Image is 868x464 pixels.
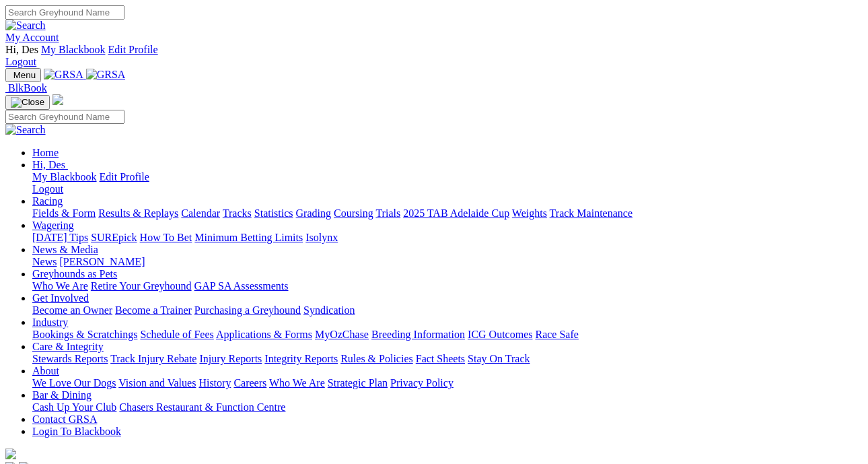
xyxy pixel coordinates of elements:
[468,329,532,340] a: ICG Outcomes
[140,232,192,243] a: How To Bet
[296,207,331,219] a: Grading
[32,195,63,207] a: Racing
[32,304,112,316] a: Become an Owner
[32,292,89,304] a: Get Involved
[32,353,108,364] a: Stewards Reports
[32,159,68,170] a: Hi, Des
[118,377,196,389] a: Vision and Values
[194,304,301,316] a: Purchasing a Greyhound
[59,256,145,267] a: [PERSON_NAME]
[91,232,137,243] a: SUREpick
[100,171,149,183] a: Edit Profile
[140,329,213,340] a: Schedule of Fees
[512,207,547,219] a: Weights
[32,365,59,376] a: About
[5,82,47,94] a: BlkBook
[194,232,303,243] a: Minimum Betting Limits
[32,401,116,413] a: Cash Up Your Club
[315,329,369,340] a: MyOzChase
[416,353,465,364] a: Fact Sheets
[194,280,289,292] a: GAP SA Assessments
[233,377,266,389] a: Careers
[98,207,178,219] a: Results & Replays
[32,171,97,183] a: My Blackbook
[44,69,83,81] img: GRSA
[334,207,373,219] a: Coursing
[32,207,863,220] div: Racing
[32,268,117,279] a: Greyhounds as Pets
[5,32,59,43] a: My Account
[108,44,157,55] a: Edit Profile
[32,280,863,292] div: Greyhounds as Pets
[181,207,220,219] a: Calendar
[32,329,863,341] div: Industry
[11,97,44,108] img: Close
[32,389,92,401] a: Bar & Dining
[5,20,46,32] img: Search
[8,82,47,94] span: BlkBook
[115,304,192,316] a: Become a Trainer
[32,413,97,425] a: Contact GRSA
[91,280,192,292] a: Retire Your Greyhound
[32,426,121,437] a: Login To Blackbook
[199,353,262,364] a: Injury Reports
[52,94,63,105] img: logo-grsa-white.png
[32,220,74,231] a: Wagering
[5,44,863,68] div: My Account
[32,353,863,365] div: Care & Integrity
[32,183,63,195] a: Logout
[216,329,312,340] a: Applications & Forms
[32,171,863,195] div: Hi, Des
[550,207,632,219] a: Track Maintenance
[32,377,116,389] a: We Love Our Dogs
[5,68,41,82] button: Toggle navigation
[32,280,88,292] a: Who We Are
[86,69,126,81] img: GRSA
[264,353,338,364] a: Integrity Reports
[403,207,509,219] a: 2025 TAB Adelaide Cup
[535,329,578,340] a: Race Safe
[223,207,252,219] a: Tracks
[5,449,16,459] img: logo-grsa-white.png
[5,124,46,136] img: Search
[5,44,38,55] span: Hi, Des
[32,244,98,255] a: News & Media
[468,353,530,364] a: Stay On Track
[32,377,863,389] div: About
[32,256,57,267] a: News
[32,256,863,268] div: News & Media
[340,353,413,364] a: Rules & Policies
[119,401,285,413] a: Chasers Restaurant & Function Centre
[32,232,88,243] a: [DATE] Tips
[32,304,863,317] div: Get Involved
[32,341,104,352] a: Care & Integrity
[32,317,68,328] a: Industry
[32,232,863,244] div: Wagering
[303,304,355,316] a: Syndication
[328,377,388,389] a: Strategic Plan
[110,353,196,364] a: Track Injury Rebate
[305,232,338,243] a: Isolynx
[32,207,96,219] a: Fields & Form
[198,377,231,389] a: History
[32,147,59,158] a: Home
[32,329,137,340] a: Bookings & Scratchings
[32,159,65,170] span: Hi, Des
[371,329,465,340] a: Breeding Information
[32,401,863,413] div: Bar & Dining
[5,95,50,110] button: Toggle navigation
[5,110,124,124] input: Search
[375,207,400,219] a: Trials
[41,44,106,55] a: My Blackbook
[13,70,36,80] span: Menu
[269,377,325,389] a: Who We Are
[5,5,124,20] input: Search
[254,207,293,219] a: Statistics
[5,56,36,67] a: Logout
[390,377,454,389] a: Privacy Policy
